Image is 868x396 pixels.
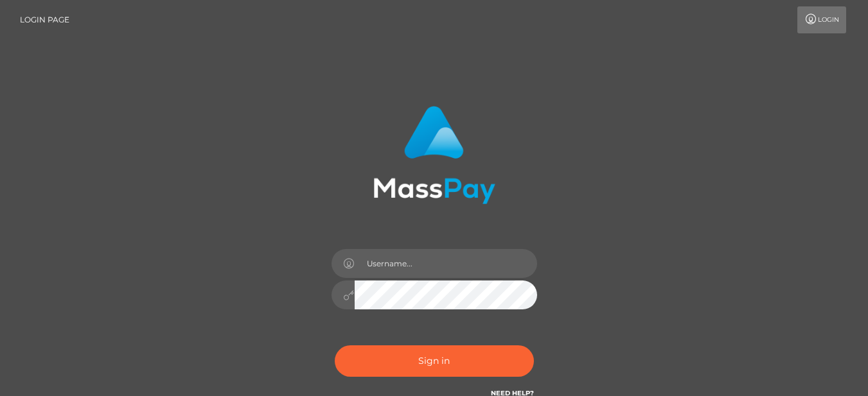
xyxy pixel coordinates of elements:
button: Sign in [335,345,534,377]
a: Login [797,6,846,33]
img: MassPay Login [373,106,495,204]
input: Username... [355,249,537,278]
a: Login Page [20,6,69,33]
